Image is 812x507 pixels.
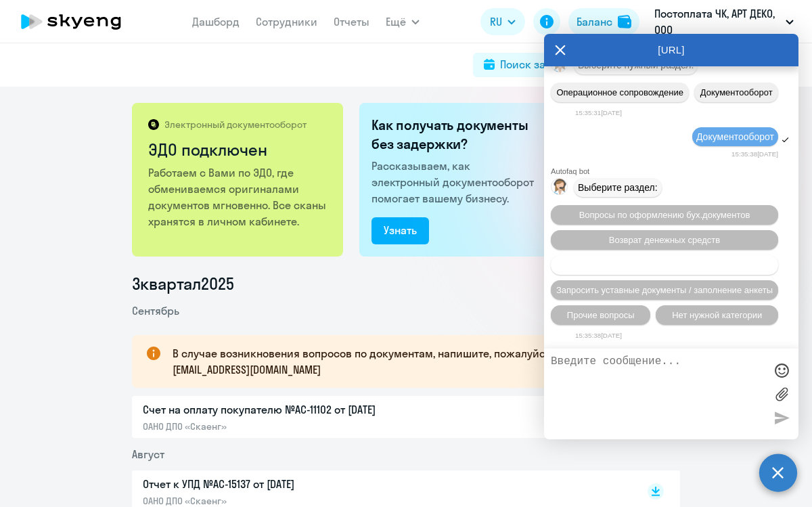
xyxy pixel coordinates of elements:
img: balance [618,15,631,28]
span: Документооборот [696,131,774,142]
p: В случае возникновения вопросов по документам, напишите, пожалуйста, на почту [EMAIL_ADDRESS][DOM... [173,345,656,378]
h2: ЭДО подключен [148,139,329,160]
a: Отчеты [334,15,369,28]
span: Нет нужной категории [672,310,762,320]
img: bot avatar [551,179,568,198]
div: Поиск за период [500,56,587,72]
div: Баланс [577,14,612,30]
button: Вопросы по договору/оферте/ДС/NDA [551,255,778,275]
a: Отчет к УПД №AC-15137 от [DATE]ОАНО ДПО «Скаенг» [143,476,619,507]
span: Запросить уставные документы / заполнение анкеты [556,285,773,295]
span: Вопросы по договору/оферте/ДС/NDA [587,260,742,270]
p: Работаем с Вами по ЭДО, где обмениваемся оригиналами документов мгновенно. Все сканы хранятся в л... [148,164,329,229]
time: 15:35:38[DATE] [731,150,778,158]
a: Дашборд [192,15,240,28]
span: Сентябрь [132,304,179,317]
time: 15:35:31[DATE] [575,109,622,116]
p: Рассказываем, как электронный документооборот помогает вашему бизнесу. [371,158,539,206]
li: 3 квартал 2025 [132,273,680,294]
button: Ещё [386,8,420,35]
span: Операционное сопровождение [556,87,683,97]
span: Возврат денежных средств [609,235,720,245]
button: Возврат денежных средств [551,230,778,250]
div: Autofaq bot [551,167,798,175]
span: RU [490,14,502,30]
a: Счет на оплату покупателю №AC-11102 от [DATE]ОАНО ДПО «Скаенг»Не оплачен [143,401,619,433]
span: Вопросы по оформлению бух.документов [579,210,750,220]
div: Узнать [384,222,417,238]
label: Лимит 10 файлов [771,384,792,404]
button: Балансbalance [568,8,639,35]
button: Запросить уставные документы / заполнение анкеты [551,280,778,300]
button: Вопросы по оформлению бух.документов [551,205,778,225]
p: Счет на оплату покупателю №AC-11102 от [DATE] [143,401,427,418]
a: Сотрудники [256,15,317,28]
span: Выберите раздел: [578,182,658,193]
button: Нет нужной категории [656,305,778,325]
button: Прочие вопросы [551,305,650,325]
p: Электронный документооборот [164,118,307,131]
button: Постоплата ЧК, АРТ ДЕКО, ООО [648,5,800,38]
span: Прочие вопросы [567,310,635,320]
p: Постоплата ЧК, АРТ ДЕКО, ООО [654,5,780,38]
button: Поиск за период [473,53,597,77]
button: Документооборот [694,83,778,102]
p: ОАНО ДПО «Скаенг» [143,420,427,433]
time: 15:35:38[DATE] [575,332,622,339]
img: connected [528,103,680,257]
h2: Как получать документы без задержки? [371,116,539,154]
p: ОАНО ДПО «Скаенг» [143,495,427,507]
span: Документооборот [700,87,773,97]
span: Ещё [386,14,406,30]
button: RU [480,8,525,35]
button: Операционное сопровождение [551,83,689,102]
p: Отчет к УПД №AC-15137 от [DATE] [143,476,427,492]
button: Узнать [371,217,429,244]
span: Август [132,447,164,461]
